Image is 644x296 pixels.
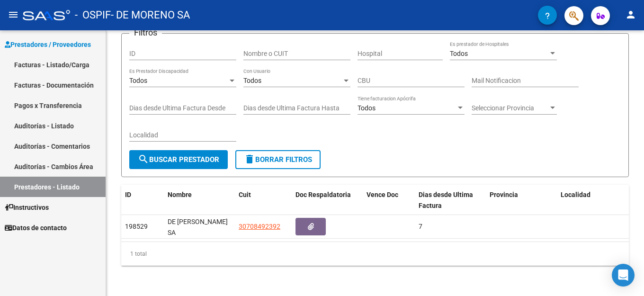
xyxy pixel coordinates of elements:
[5,39,91,50] span: Prestadores / Proveedores
[235,185,292,216] datatable-header-cell: Cuit
[244,153,255,165] mat-icon: delete
[292,185,363,216] datatable-header-cell: Doc Respaldatoria
[121,242,629,266] div: 1 total
[419,223,422,230] span: 7
[235,150,321,169] button: Borrar Filtros
[557,185,628,216] datatable-header-cell: Localidad
[138,153,149,165] mat-icon: search
[168,216,231,236] div: DE [PERSON_NAME] SA
[75,5,111,26] span: - OSPIF
[129,77,147,84] span: Todos
[239,223,280,230] span: 30708492392
[5,223,67,233] span: Datos de contacto
[129,150,228,169] button: Buscar Prestador
[358,104,376,112] span: Todos
[138,155,219,164] span: Buscar Prestador
[244,155,312,164] span: Borrar Filtros
[450,50,468,57] span: Todos
[419,191,473,209] span: Dias desde Ultima Factura
[239,191,251,198] span: Cuit
[612,264,635,287] div: Open Intercom Messenger
[125,191,131,198] span: ID
[486,185,557,216] datatable-header-cell: Provincia
[5,202,49,213] span: Instructivos
[561,191,590,198] span: Localidad
[121,185,164,216] datatable-header-cell: ID
[472,104,548,112] span: Seleccionar Provincia
[625,9,636,20] mat-icon: person
[363,185,415,216] datatable-header-cell: Vence Doc
[168,191,192,198] span: Nombre
[8,9,19,20] mat-icon: menu
[125,223,148,230] span: 198529
[129,26,162,39] h3: Filtros
[164,185,235,216] datatable-header-cell: Nombre
[243,77,261,84] span: Todos
[111,5,190,26] span: - DE MORENO SA
[490,191,518,198] span: Provincia
[415,185,486,216] datatable-header-cell: Dias desde Ultima Factura
[367,191,398,198] span: Vence Doc
[295,191,351,198] span: Doc Respaldatoria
